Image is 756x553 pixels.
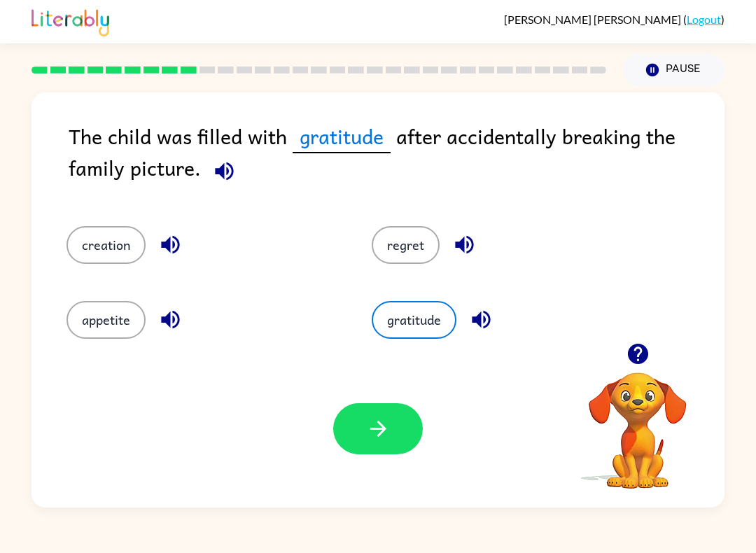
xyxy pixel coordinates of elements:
span: [PERSON_NAME] [PERSON_NAME] [504,13,683,26]
span: gratitude [293,120,391,153]
div: ( ) [504,13,724,26]
button: regret [372,226,440,264]
button: appetite [66,301,146,339]
video: Your browser must support playing .mp4 files to use Literably. Please try using another browser. [568,351,708,491]
a: Logout [687,13,721,26]
div: The child was filled with after accidentally breaking the family picture. [69,120,724,198]
button: creation [66,226,146,264]
button: Pause [623,54,724,86]
button: gratitude [372,301,456,339]
img: Literably [31,6,109,36]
